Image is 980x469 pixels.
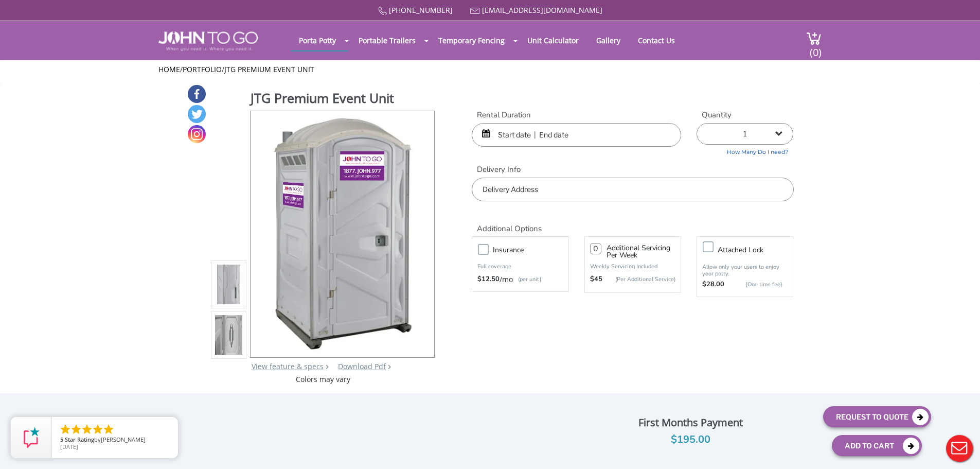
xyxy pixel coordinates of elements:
[291,30,344,50] a: Porta Potty
[183,64,222,74] a: Portfolio
[832,435,922,456] button: Add To Cart
[158,31,258,51] img: JOHN to go
[211,374,436,385] div: Colors may vary
[702,264,788,277] p: Allow only your users to enjoy your potty.
[729,280,782,290] p: {One time fee}
[60,436,63,443] span: 5
[520,30,586,50] a: Unit Calculator
[70,423,82,436] li: 
[389,5,453,15] a: [PHONE_NUMBER]
[60,443,78,450] span: [DATE]
[21,427,42,448] img: Review Rating
[252,361,324,371] a: View feature & specs
[92,423,104,436] li: 
[158,64,822,75] ul: / /
[65,436,94,443] span: Star Rating
[590,263,675,270] p: Weekly Servicing Included
[697,145,793,157] a: How Many Do I need?
[939,428,980,469] button: Live Chat
[224,64,314,74] a: JTG Premium Event Unit
[702,280,724,290] strong: $28.00
[101,436,146,443] span: [PERSON_NAME]
[566,431,815,448] div: $195.00
[482,5,602,15] a: [EMAIL_ADDRESS][DOMAIN_NAME]
[472,164,793,175] label: Delivery Info
[589,30,628,50] a: Gallery
[81,423,93,436] li: 
[607,245,675,259] h3: Additional Servicing Per Week
[477,274,563,285] div: /mo
[477,274,500,285] strong: $12.50
[718,244,798,256] h3: Attached lock
[823,406,931,427] button: Request To Quote
[388,364,391,369] img: chevron.png
[472,212,793,234] h2: Additional Options
[493,244,573,256] h3: Insurance
[809,37,822,59] span: (0)
[378,7,387,15] img: Call
[431,30,512,50] a: Temporary Fencing
[472,123,681,147] input: Start date | End date
[158,64,180,74] a: Home
[264,111,420,354] img: Product
[326,364,329,369] img: right arrow icon
[470,8,480,14] img: Mail
[566,414,815,431] div: First Months Payment
[251,89,436,110] h1: JTG Premium Event Unit
[590,243,601,254] input: 0
[188,105,206,123] a: Twitter
[188,125,206,143] a: Instagram
[513,274,541,285] p: (per unit)
[590,274,602,285] strong: $45
[338,361,386,371] a: Download Pdf
[215,163,243,406] img: Product
[630,30,683,50] a: Contact Us
[102,423,115,436] li: 
[472,110,681,120] label: Rental Duration
[59,423,72,436] li: 
[351,30,423,50] a: Portable Trailers
[602,275,675,283] p: (Per Additional Service)
[477,262,563,272] p: Full coverage
[806,31,822,45] img: cart a
[188,85,206,103] a: Facebook
[697,110,793,120] label: Quantity
[60,437,170,444] span: by
[472,178,793,201] input: Delivery Address
[215,214,243,456] img: Product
